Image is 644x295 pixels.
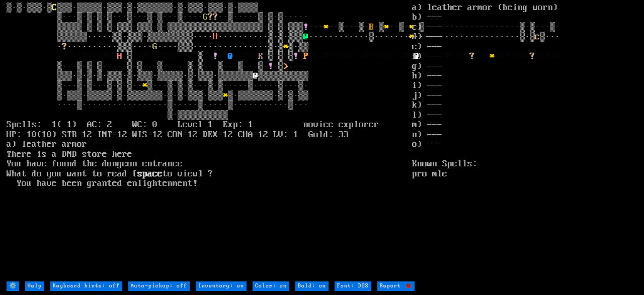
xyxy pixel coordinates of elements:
[258,51,263,61] font: K
[303,51,308,61] font: P
[253,281,289,291] input: Color: on
[303,32,308,42] font: @
[377,281,415,291] input: Report 🐞
[253,71,258,81] font: @
[203,12,208,22] font: G
[196,281,247,291] input: Inventory: on
[213,12,218,22] font: ?
[62,42,67,52] font: ?
[268,61,273,71] font: !
[213,32,218,42] font: H
[295,281,329,291] input: Bold: on
[25,281,44,291] input: Help
[52,3,57,13] font: C
[117,51,122,61] font: H
[213,51,218,61] font: !
[369,22,374,32] font: B
[293,51,298,61] font: !
[303,22,308,32] font: !
[283,61,288,71] font: >
[228,51,233,61] font: @
[152,42,157,52] font: G
[412,3,637,280] stats: a) leather armor (being worn) b) --- c) --- d) --- e) --- f) --- g) --- h) --- i) --- j) --- k) -...
[50,281,122,291] input: Keyboard hints: off
[137,169,163,179] b: space
[208,12,213,22] font: ?
[7,3,412,280] larn: ▒·▒·▒▒▒·▒ ▒▒▒·▒▒▒▒▒·▒▒▒·▒·▒▒▒▒▒▒▒·▒·▒▒▒·▒▒▒·▒·▒▒▒▒ ▒···▒·▒·▒·▒···▒···▒·▒···▒···· ··▒·····▒·▒·▒···...
[7,281,19,291] input: ⚙️
[128,281,190,291] input: Auto-pickup: off
[335,281,371,291] input: Font: DOS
